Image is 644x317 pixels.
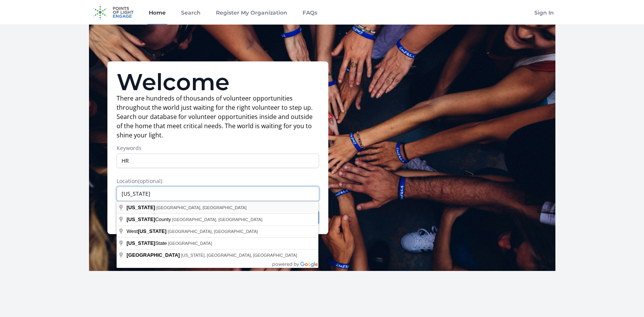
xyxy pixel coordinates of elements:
[127,252,180,258] span: [GEOGRAPHIC_DATA]
[117,187,319,201] input: Enter a location
[127,240,155,246] span: [US_STATE]
[138,228,166,234] span: [US_STATE]
[168,229,258,234] span: [GEOGRAPHIC_DATA], [GEOGRAPHIC_DATA]
[127,240,168,246] span: State
[172,217,262,222] span: [GEOGRAPHIC_DATA], [GEOGRAPHIC_DATA]
[181,253,297,258] span: [US_STATE], [GEOGRAPHIC_DATA], [GEOGRAPHIC_DATA]
[117,71,319,94] h1: Welcome
[168,241,212,246] span: [GEOGRAPHIC_DATA]
[127,205,155,210] span: [US_STATE]
[117,94,319,140] p: There are hundreds of thousands of volunteer opportunities throughout the world just waiting for ...
[127,216,155,222] span: [US_STATE]
[117,177,319,185] label: Location
[156,205,247,210] span: [GEOGRAPHIC_DATA], [GEOGRAPHIC_DATA]
[127,228,168,234] span: West
[117,144,319,152] label: Keywords
[138,177,162,185] span: (optional)
[127,216,172,222] span: County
